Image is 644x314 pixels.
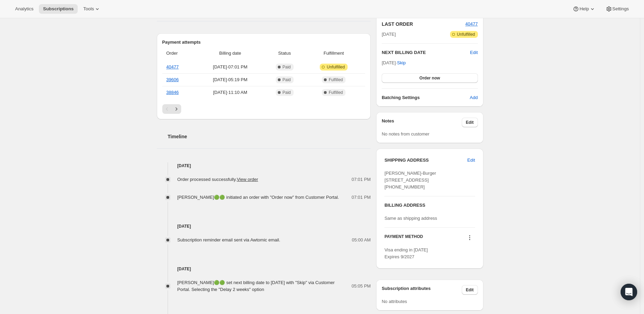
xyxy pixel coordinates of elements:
[177,237,281,242] span: Subscription reminder email sent via Awtomic email.
[166,77,179,82] a: 39606
[15,6,33,12] span: Analytics
[168,133,371,140] h2: Timeline
[470,49,478,56] button: Edit
[384,157,467,164] h3: SHIPPING ADDRESS
[352,194,371,201] span: 07:01 PM
[83,6,94,12] span: Tools
[157,162,371,169] h4: [DATE]
[384,234,423,243] h3: PAYMENT METHOD
[43,6,74,12] span: Subscriptions
[462,118,478,127] button: Edit
[384,247,428,259] span: Visa ending in [DATE] Expires 9/2027
[11,4,37,14] button: Analytics
[465,21,478,26] a: 40477
[382,31,396,38] span: [DATE]
[39,4,78,14] button: Subscriptions
[172,104,181,114] button: Next
[612,6,629,12] span: Settings
[306,50,361,57] span: Fulfillment
[382,94,470,101] h6: Batching Settings
[621,284,637,300] div: Open Intercom Messenger
[467,157,475,164] span: Edit
[329,77,343,83] span: Fulfilled
[579,6,589,12] span: Help
[352,237,371,243] span: 05:00 AM
[198,50,263,57] span: Billing date
[283,77,291,83] span: Paid
[329,90,343,95] span: Fulfilled
[157,223,371,230] h4: [DATE]
[397,59,406,66] span: Skip
[352,283,371,290] span: 05:05 PM
[352,176,371,183] span: 07:01 PM
[601,4,633,14] button: Settings
[382,131,429,137] span: No notes from customer
[384,216,437,221] span: Same as shipping address
[166,64,179,69] a: 40477
[327,64,345,70] span: Unfulfilled
[177,195,339,200] span: [PERSON_NAME]🟢🟢 initiated an order with "Order now" from Customer Portal.
[382,118,462,127] h3: Notes
[283,64,291,70] span: Paid
[419,75,440,81] span: Order now
[393,57,410,68] button: Skip
[283,90,291,95] span: Paid
[384,171,436,190] span: [PERSON_NAME]-Burger [STREET_ADDRESS] [PHONE_NUMBER]
[157,266,371,272] h4: [DATE]
[382,49,470,56] h2: NEXT BILLING DATE
[466,92,482,103] button: Add
[457,32,475,37] span: Unfulfilled
[177,280,335,292] span: [PERSON_NAME]🟢🟢 set next billing date to [DATE] with "Skip" via Customer Portal. Selecting the "D...
[162,39,365,46] h2: Payment attempts
[162,46,196,61] th: Order
[466,287,474,293] span: Edit
[198,64,263,71] span: [DATE] · 07:01 PM
[382,299,407,304] span: No attributes
[166,90,179,95] a: 38846
[382,73,478,83] button: Order now
[466,120,474,125] span: Edit
[465,21,478,28] button: 40477
[384,202,475,209] h3: BILLING ADDRESS
[470,94,478,101] span: Add
[382,21,465,28] h2: LAST ORDER
[177,177,258,182] span: Order processed successfully.
[198,76,263,83] span: [DATE] · 05:19 PM
[198,89,263,96] span: [DATE] · 11:10 AM
[162,104,365,114] nav: Pagination
[267,50,302,57] span: Status
[462,285,478,295] button: Edit
[382,285,462,295] h3: Subscription attributes
[568,4,600,14] button: Help
[382,60,406,65] span: [DATE] ·
[237,177,258,182] a: View order
[79,4,105,14] button: Tools
[463,155,479,166] button: Edit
